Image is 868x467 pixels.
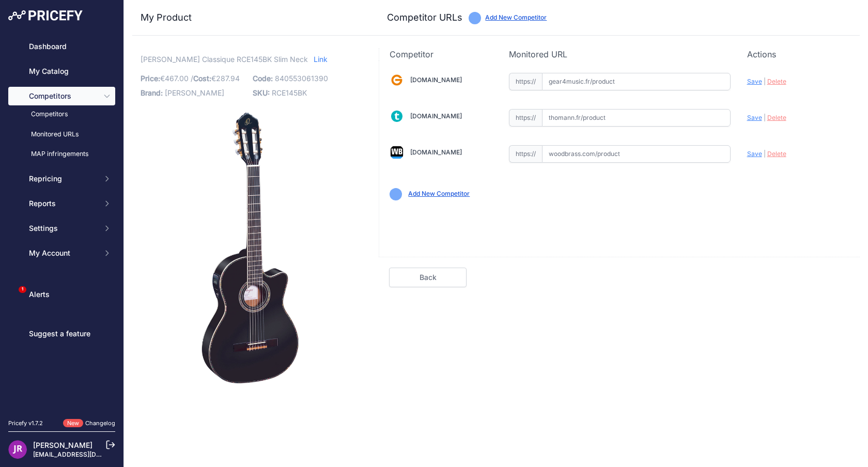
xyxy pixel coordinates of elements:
a: Competitors [8,105,115,123]
h3: My Product [141,10,358,25]
span: | [764,114,766,121]
span: Delete [767,77,786,85]
a: Monitored URLs [8,126,115,144]
p: € [141,71,246,86]
a: Alerts [8,285,115,304]
input: gear4music.fr/product [542,73,731,90]
span: Save [747,114,762,121]
span: https:// [509,73,542,90]
span: 840553061390 [275,74,328,83]
span: Repricing [29,174,97,184]
a: [PERSON_NAME] [33,441,92,449]
span: SKU: [253,88,270,97]
span: Save [747,77,762,85]
input: thomann.fr/product [542,109,731,127]
a: Suggest a feature [8,324,115,343]
p: Monitored URL [509,48,731,60]
span: Competitors [29,91,97,101]
span: RCE145BK [272,88,307,97]
img: Pricefy Logo [8,10,83,21]
div: Pricefy v1.7.2 [8,419,43,428]
a: [EMAIL_ADDRESS][DOMAIN_NAME] [33,450,141,458]
span: Settings [29,223,97,233]
span: [PERSON_NAME] [165,88,224,97]
p: Competitor [390,48,492,60]
a: Add New Competitor [408,190,470,197]
span: Save [747,150,762,158]
a: Changelog [85,419,115,427]
a: [DOMAIN_NAME] [410,76,462,84]
a: [DOMAIN_NAME] [410,112,462,120]
span: https:// [509,145,542,163]
a: [DOMAIN_NAME] [410,148,462,156]
span: Delete [767,150,786,158]
span: Code: [253,74,273,83]
a: My Catalog [8,62,115,81]
button: Repricing [8,169,115,188]
a: Link [314,53,328,66]
a: Add New Competitor [485,13,547,21]
span: [PERSON_NAME] Classique RCE145BK Slim Neck [141,53,308,66]
span: https:// [509,109,542,127]
span: Brand: [141,88,163,97]
span: Reports [29,198,97,209]
a: Back [389,268,467,287]
span: My Account [29,248,97,258]
p: Actions [747,48,849,60]
span: | [764,150,766,158]
input: woodbrass.com/product [542,145,731,163]
span: / € [191,74,240,83]
a: Dashboard [8,37,115,56]
a: MAP infringements [8,145,115,163]
button: My Account [8,244,115,262]
span: New [63,419,83,428]
span: 287.94 [216,74,240,83]
span: 467.00 [165,74,189,83]
span: Price: [141,74,160,83]
nav: Sidebar [8,37,115,407]
span: | [764,77,766,85]
span: Cost: [193,74,211,83]
button: Reports [8,194,115,213]
button: Competitors [8,87,115,105]
button: Settings [8,219,115,238]
span: Delete [767,114,786,121]
h3: Competitor URLs [387,10,462,25]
